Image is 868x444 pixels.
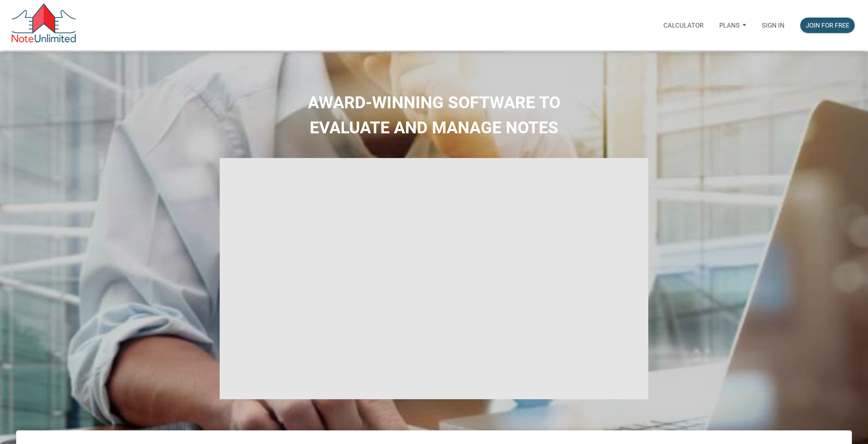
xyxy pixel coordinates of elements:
div: Join for free [806,20,849,30]
a: Calculator [655,12,711,38]
a: Sign in [754,12,792,38]
p: Sign in [762,22,784,29]
a: Plans [711,12,754,38]
button: Join for free [800,18,855,33]
iframe: NoteUnlimited [220,158,648,399]
p: Plans [719,22,740,29]
p: Calculator [663,22,704,29]
a: Join for free [792,12,863,38]
h2: AWARD-WINNING SOFTWARE TO EVALUATE AND MANAGE NOTES [5,90,863,140]
button: Plans [711,12,754,38]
